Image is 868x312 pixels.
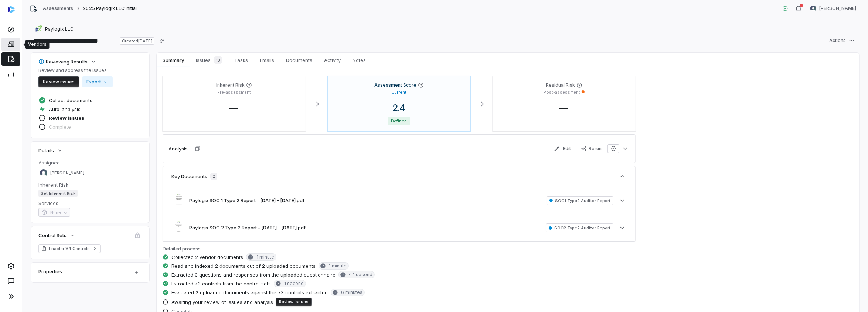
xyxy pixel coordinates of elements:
span: [PERSON_NAME] [50,170,84,176]
span: SOC1 Type2 Auditor Report [547,196,613,205]
span: Complete [49,124,71,130]
span: 6 minutes [341,290,362,295]
button: Paylogix SOC 2 Type 2 Report - [DATE] - [DATE].pdf [189,224,306,232]
dt: Inherent Risk [38,181,142,188]
p: Current [391,90,406,95]
span: Enabler V4 Controls [49,246,90,252]
dt: Assignee [38,159,142,166]
span: Activity [321,55,344,65]
div: Reviewing Results [38,58,88,65]
span: < 1 second [349,272,372,278]
span: Awaiting your review of issues and analysis [171,299,273,305]
button: Copy link [155,34,169,48]
button: Review issues [38,76,79,87]
span: 1 minute [329,263,347,269]
div: Vendors [28,41,46,47]
button: Paylogix SOC 1 Type 2 Report - [DATE] - [DATE].pdf [189,197,304,204]
img: svg%3e [8,6,15,13]
span: 13 [214,56,222,64]
button: Reviewing Results [36,55,99,68]
h4: Inherent Risk [216,82,245,88]
p: Detailed process [163,245,636,253]
span: 2 [210,173,217,180]
span: — [224,103,244,113]
span: Tasks [231,55,251,65]
span: Created [DATE] [120,37,154,45]
button: https://paylogix.com/Paylogix LLC [33,22,76,36]
h4: Assessment Score [374,82,416,88]
span: Issues [193,55,225,65]
span: 2025 Paylogix LLC Initial [83,6,137,11]
button: Details [36,144,65,157]
span: Auto-analysis [49,106,81,112]
p: Post-assessment [544,90,580,95]
span: Extracted 0 questions and responses from the uploaded questionnaire [171,271,336,278]
p: Pre-assessment [217,90,251,95]
span: Control Sets [38,232,67,239]
a: Enabler V4 Controls [38,244,101,253]
span: 2.4 [387,103,411,113]
dt: Services [38,200,142,207]
span: Collect documents [49,97,92,104]
img: Anita Ritter avatar [810,6,816,11]
span: Notes [350,55,369,65]
button: Anita Ritter avatar[PERSON_NAME] [806,3,861,14]
span: Evaluated 2 uploaded documents against the 73 controls extracted [171,289,328,296]
h3: Analysis [169,145,188,152]
span: Set Inherent Risk [38,190,78,197]
a: Assessments [43,6,73,11]
span: Details [38,147,54,154]
span: Defined [388,117,410,125]
span: [PERSON_NAME] [819,6,856,11]
span: SOC2 Type2 Auditor Report [546,223,613,232]
span: Summary [160,55,187,65]
h4: Residual Risk [546,82,575,88]
span: Read and indexed 2 documents out of 2 uploaded documents [171,263,316,269]
span: Emails [257,55,277,65]
div: Rerun [581,146,602,152]
img: 07fecdf3f07f49f098540a0300855f71.jpg [171,193,183,208]
h3: Key Documents [171,173,207,180]
button: Control Sets [36,229,78,242]
img: Anita Ritter avatar [40,169,47,177]
span: Documents [283,55,315,65]
span: 1 minute [256,254,274,260]
button: Export [82,76,113,87]
span: Collected 2 vendor documents [171,254,243,260]
p: Review and address the issues [38,67,113,73]
button: Rerun [577,143,606,154]
span: 1 second [284,281,304,287]
button: Actions [825,35,859,46]
button: Review issues [276,298,312,306]
span: — [554,103,575,113]
img: 3797af6a21ac4907b1897cf4ae06a7ac.jpg [171,220,183,235]
span: Review issues [49,115,84,121]
span: Extracted 73 controls from the control sets [171,280,271,287]
button: Edit [549,143,575,154]
span: Paylogix LLC [45,26,74,32]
